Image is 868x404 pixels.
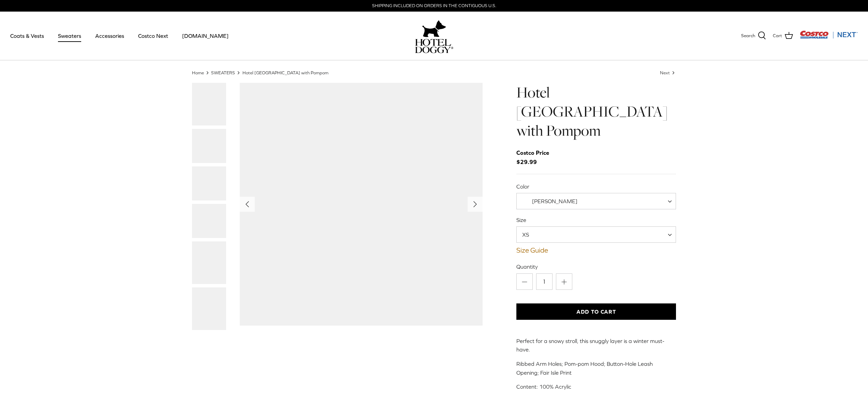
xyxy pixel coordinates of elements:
[800,30,858,39] img: Costco Next
[516,148,549,158] div: Costco Price
[192,70,204,75] a: Home
[516,337,676,354] p: Perfect for a snowy stroll, this snuggly layer is a winter must-have.
[516,83,676,140] h1: Hotel [GEOGRAPHIC_DATA] with Pompom
[800,35,858,40] a: Visit Costco Next
[516,193,676,209] span: Vanilla Ice
[660,70,670,75] span: Next
[415,39,453,53] img: hoteldoggycom
[516,383,676,391] p: Content: 100% Acrylic
[422,18,446,39] img: hoteldoggy.com
[741,32,755,40] span: Search
[516,226,676,243] span: XS
[415,18,453,53] a: hoteldoggy.com hoteldoggycom
[532,198,577,204] span: [PERSON_NAME]
[773,32,782,40] span: Cart
[192,83,226,125] a: Thumbnail Link
[773,31,793,40] a: Cart
[517,231,543,238] span: XS
[192,129,226,163] a: Thumbnail Link
[89,24,130,47] a: Accessories
[240,83,483,326] a: Show Gallery
[536,273,553,290] input: Quantity
[516,246,676,254] a: Size Guide
[516,263,676,270] label: Quantity
[516,360,676,377] p: Ribbed Arm Holes; Pom-pom Hood; Button-Hole Leash Opening; Fair Isle Print
[4,24,50,47] a: Coats & Vests
[176,24,235,47] a: [DOMAIN_NAME]
[741,31,766,40] a: Search
[192,166,226,200] a: Thumbnail Link
[242,70,328,75] a: Hotel [GEOGRAPHIC_DATA] with Pompom
[192,204,226,238] a: Thumbnail Link
[516,183,676,190] label: Color
[192,70,676,76] nav: Breadcrumbs
[516,303,676,320] button: Add to Cart
[516,148,556,167] span: $29.99
[192,241,226,284] a: Thumbnail Link
[211,70,235,75] a: SWEATERS
[517,198,591,205] span: Vanilla Ice
[132,24,174,47] a: Costco Next
[516,216,676,224] label: Size
[52,24,87,47] a: Sweaters
[660,70,676,75] a: Next
[192,287,226,330] a: Thumbnail Link
[240,197,255,212] button: Previous
[468,197,483,212] button: Next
